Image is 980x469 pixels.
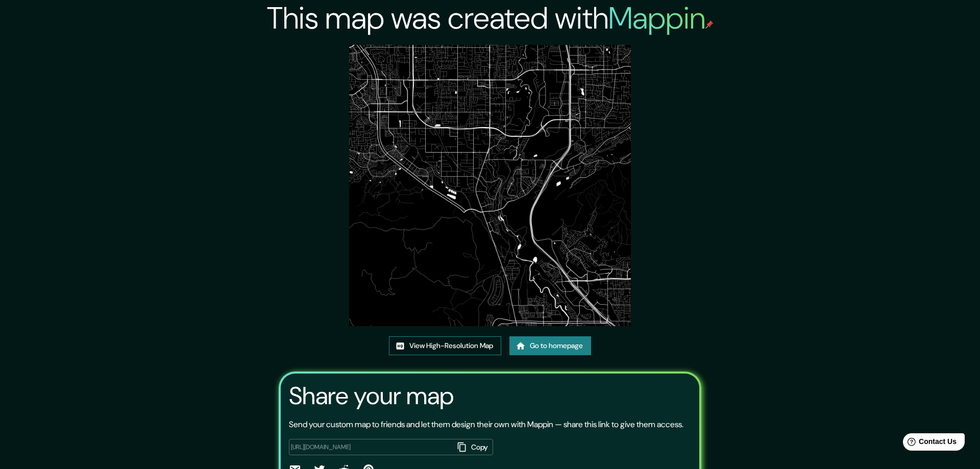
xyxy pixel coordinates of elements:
[289,382,454,410] h3: Share your map
[289,418,683,431] p: Send your custom map to friends and let them design their own with Mappin — share this link to gi...
[889,429,969,458] iframe: Help widget launcher
[705,20,714,29] img: mappin-pin
[453,439,493,456] button: Copy
[509,336,591,355] a: Go to homepage
[349,45,630,326] img: created-map
[389,336,501,355] a: View High-Resolution Map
